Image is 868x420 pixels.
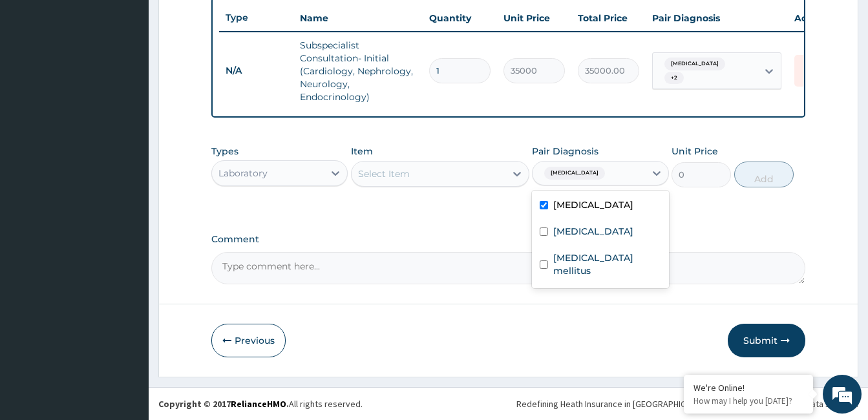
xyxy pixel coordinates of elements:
textarea: Type your message and hit 'Enter' [6,282,246,327]
span: + 2 [664,72,684,85]
div: Chat with us now [67,72,217,89]
a: RelianceHMO [231,398,286,410]
div: Minimize live chat window [212,6,243,37]
strong: Copyright © 2017 . [158,398,289,410]
p: How may I help you today? [693,395,803,406]
th: Name [293,5,423,31]
label: [MEDICAL_DATA] mellitus [553,251,661,277]
label: [MEDICAL_DATA] [553,225,633,238]
label: Types [211,146,238,157]
img: d_794563401_company_1708531726252_794563401 [24,65,52,97]
td: Subspecialist Consultation- Initial (Cardiology, Nephrology, Neurology, Endocrinology) [293,32,423,110]
span: [MEDICAL_DATA] [544,167,605,180]
button: Submit [728,324,805,357]
span: [MEDICAL_DATA] [664,58,725,70]
label: [MEDICAL_DATA] [553,198,633,211]
footer: All rights reserved. [149,387,868,420]
span: We're online! [75,127,178,258]
td: N/A [219,59,293,83]
label: Unit Price [672,145,718,158]
label: Comment [211,234,805,245]
label: Pair Diagnosis [532,145,598,158]
div: Select Item [358,167,410,180]
th: Pair Diagnosis [646,5,788,31]
th: Type [219,6,293,30]
th: Actions [788,5,852,31]
th: Total Price [571,5,646,31]
button: Add [734,162,794,187]
div: Redefining Heath Insurance in [GEOGRAPHIC_DATA] using Telemedicine and Data Science! [516,397,858,410]
div: Laboratory [218,167,268,180]
th: Unit Price [497,5,571,31]
th: Quantity [423,5,497,31]
div: We're Online! [693,382,803,394]
button: Previous [211,324,286,357]
label: Item [351,145,373,158]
